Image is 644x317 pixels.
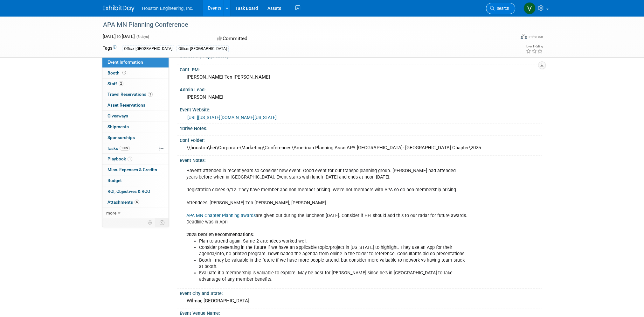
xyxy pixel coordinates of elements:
[106,210,116,215] span: more
[107,102,145,108] span: Asset Reservations
[180,308,542,316] div: Event Venue Name:
[107,146,130,151] span: Tasks
[107,189,150,194] span: ROI, Objectives & ROO
[103,34,135,39] span: [DATE] [DATE]
[478,33,543,43] div: Event Format
[199,257,467,270] li: Booth - may be valuable in the future if we have more people attend, but consider more valuable t...
[184,92,537,102] div: [PERSON_NAME]
[180,124,542,132] div: 1Drive Notes:
[107,156,132,161] span: Playbook
[102,197,169,208] a: Attachments6
[184,143,537,153] div: \\houston\hei\Corporate\Marketing\Conferences\American Planning Assn APA [GEOGRAPHIC_DATA]- [GEOG...
[102,57,169,67] a: Event Information
[107,113,128,118] span: Giveaways
[156,218,169,227] td: Toggle Event Tabs
[184,296,537,306] div: Wilmar, [GEOGRAPHIC_DATA]
[103,5,135,12] img: ExhibitDay
[121,70,127,75] span: Booth not reserved yet
[107,178,122,183] span: Budget
[107,135,135,140] span: Sponsorships
[107,167,157,172] span: Misc. Expenses & Credits
[142,6,193,11] span: Houston Engineering, Inc.
[102,175,169,186] a: Budget
[102,89,169,100] a: Travel Reservations1
[128,157,132,161] span: 1
[120,146,130,151] span: 100%
[486,3,515,14] a: Search
[180,65,542,73] div: Conf. PM:
[103,45,116,52] td: Tags
[102,165,169,175] a: Misc. Expenses & Credits
[528,34,543,39] div: In-Person
[102,154,169,164] a: Playbook1
[102,100,169,110] a: Asset Reservations
[102,111,169,121] a: Giveaways
[122,46,174,52] div: Office: [GEOGRAPHIC_DATA]
[107,60,143,65] span: Event Information
[177,46,229,52] div: Office: [GEOGRAPHIC_DATA]
[186,213,256,218] a: APA MN Chapter Planning awards
[187,115,277,120] a: [URL][US_STATE][DOMAIN_NAME][US_STATE]
[199,238,467,244] li: Plan to attend again. Same 2 attendees worked well.
[180,156,542,164] div: Event Notes:
[102,68,169,78] a: Booth
[525,45,543,48] div: Event Rating
[116,34,122,39] span: to
[107,124,129,129] span: Shipments
[102,208,169,218] a: more
[102,132,169,143] a: Sponsorships
[102,79,169,89] a: Staff2
[135,200,139,204] span: 6
[184,72,537,82] div: [PERSON_NAME] Ten [PERSON_NAME]
[119,81,123,86] span: 2
[101,19,506,31] div: APA MN Planning Conference
[199,270,467,283] li: Evaluate if a membership is valuable to explore. May be best for [PERSON_NAME] since he's in [GEO...
[180,105,542,113] div: Event Website:
[102,122,169,132] a: Shipments
[495,6,509,11] span: Search
[521,34,527,39] img: Format-Inperson.png
[186,232,254,237] b: 2025 Debrief/Recommendations:
[180,289,542,297] div: Event City and State:
[107,81,123,86] span: Staff
[102,186,169,197] a: ROI, Objectives & ROO
[199,244,467,257] li: Consider presenting in the future if we have an applicable topic/project in [US_STATE] to highlig...
[523,2,536,14] img: Vanessa Hove
[107,70,127,75] span: Booth
[136,35,149,39] span: (3 days)
[180,136,542,144] div: Conf Folder:
[107,200,139,205] span: Attachments
[215,33,356,44] div: Committed
[145,218,156,227] td: Personalize Event Tab Strip
[180,85,542,93] div: Admin Lead:
[107,92,153,97] span: Travel Reservations
[102,143,169,154] a: Tasks100%
[148,92,153,97] span: 1
[182,165,471,286] div: Haven't attended in recent years so consider new event. Good event for our transpo planning group...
